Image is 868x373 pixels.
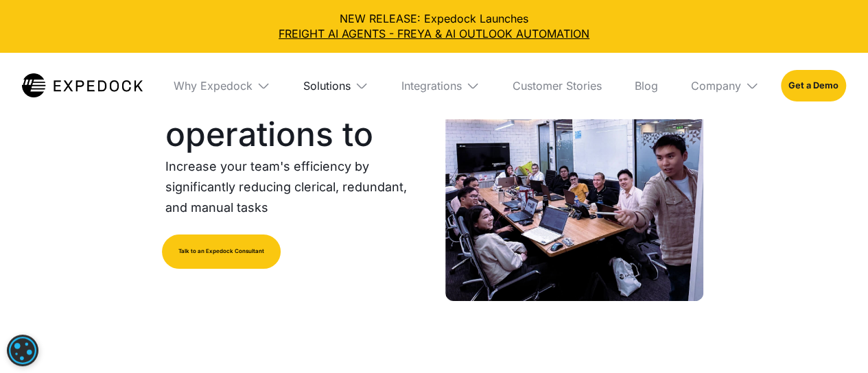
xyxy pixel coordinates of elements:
[502,53,613,119] a: Customer Stories
[11,26,857,41] a: FREIGHT AI AGENTS - FREYA & AI OUTLOOK AUTOMATION
[165,156,423,218] p: Increase your team's efficiency by significantly reducing clerical, redundant, and manual tasks
[691,79,741,93] div: Company
[292,53,379,119] div: Solutions
[163,53,281,119] div: Why Expedock
[174,79,253,93] div: Why Expedock
[303,79,351,93] div: Solutions
[162,234,281,269] a: Talk to an Expedock Consultant
[624,53,669,119] a: Blog
[11,11,857,42] div: NEW RELEASE: Expedock Launches
[390,53,491,119] div: Integrations
[680,53,770,119] div: Company
[401,79,462,93] div: Integrations
[781,70,846,101] a: Get a Demo
[799,307,868,373] iframe: Chat Widget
